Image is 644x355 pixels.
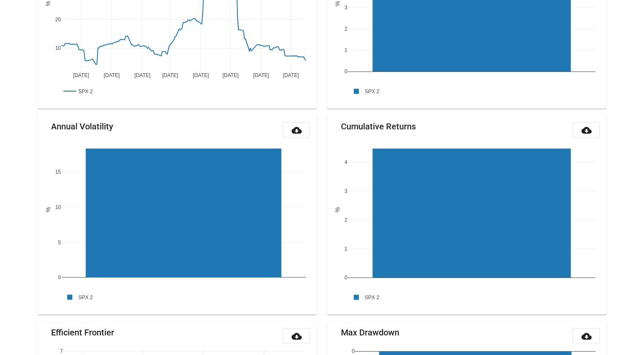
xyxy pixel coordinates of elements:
mat-card-title: Efficient Frontier [51,328,114,337]
mat-card-title: Max Drawdown [341,328,399,337]
mat-card-title: Annual Volatility [51,122,113,131]
mat-icon: cloud_download [291,125,301,135]
mat-icon: cloud_download [581,125,591,135]
mat-icon: cloud_download [581,331,591,341]
mat-card-title: Cumulative Returns [341,122,415,131]
mat-icon: cloud_download [291,331,301,341]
